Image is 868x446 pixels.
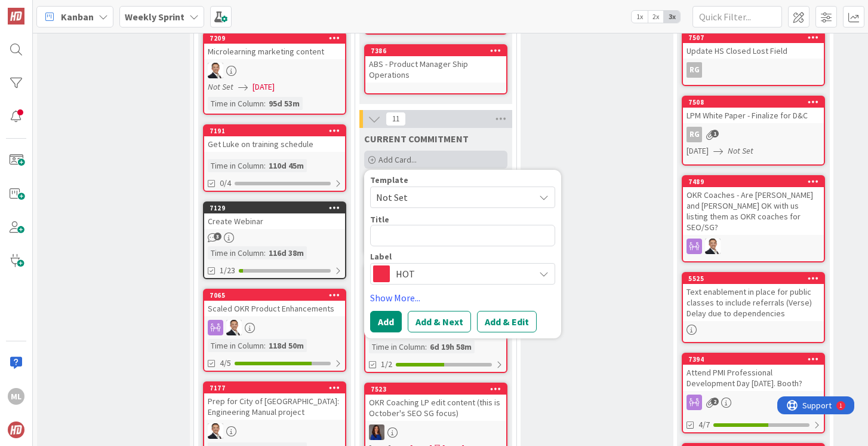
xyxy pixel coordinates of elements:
div: 7177 [204,383,345,393]
div: 116d 38m [266,246,307,259]
div: 7394 [683,354,824,365]
img: SL [208,63,223,78]
div: 7209 [210,34,345,42]
button: Add & Next [408,311,471,332]
span: 3x [664,11,680,23]
div: 7386 [365,45,506,56]
div: 7507 [683,32,824,43]
img: SL [369,424,384,440]
div: Time in Column [208,97,264,110]
span: HOT [396,265,528,282]
span: : [264,159,266,172]
div: 5525 [688,274,824,283]
img: Visit kanbanzone.com [8,8,24,25]
div: 7386ABS - Product Manager Ship Operations [365,45,506,83]
div: 7129 [210,204,345,212]
div: 5525Text enablement in place for public classes to include referrals (Verse) Delay due to depende... [683,273,824,321]
div: 7507Update HS Closed Lost Field [683,32,824,59]
div: 7209Microlearning marketing content [204,33,345,59]
div: 7065 [210,291,345,300]
div: 7394Attend PMI Professional Development Day [DATE]. Booth? [683,354,824,391]
div: 7523 [365,384,506,395]
img: SL [705,239,721,254]
label: Title [370,214,389,225]
div: 7386 [371,47,506,55]
div: 7177 [210,384,345,392]
div: 95d 53m [266,97,303,110]
input: Quick Filter... [692,6,782,28]
div: OKR Coaching LP edit content (this is October's SEO SG focus) [365,395,506,421]
div: ABS - Product Manager Ship Operations [365,56,506,83]
div: SL [204,423,345,439]
div: 7394 [688,355,824,363]
button: Add & Edit [477,311,537,332]
img: SL [208,423,223,439]
div: SL [365,424,506,440]
div: 7523OKR Coaching LP edit content (this is October's SEO SG focus) [365,384,506,421]
span: 2 [711,398,719,405]
i: Not Set [728,145,753,156]
div: OKR Coaches - Are [PERSON_NAME] and [PERSON_NAME] OK with us listing them as OKR coaches for SEO/SG? [683,187,824,235]
span: Add Card... [378,154,417,165]
span: 4/5 [220,357,231,369]
div: 7508LPM White Paper - Finalize for D&C [683,97,824,123]
span: CURRENT COMMITMENT [364,133,469,145]
div: 110d 45m [266,159,307,172]
div: 7508 [683,97,824,108]
span: : [264,339,266,352]
div: 6d 19h 58m [427,340,475,353]
div: SL [683,239,824,254]
div: SL [204,63,345,78]
div: 7507 [688,33,824,42]
div: 7508 [688,98,824,106]
div: Time in Column [369,340,425,353]
span: Label [370,252,392,261]
span: 0/4 [220,177,231,190]
span: 4/7 [698,418,710,431]
img: avatar [8,421,24,438]
div: Update HS Closed Lost Field [683,43,824,59]
span: [DATE] [687,145,709,157]
span: 1/2 [381,358,392,371]
span: 2x [648,11,664,23]
div: Time in Column [208,159,264,172]
div: 7191 [210,127,345,135]
div: RG [687,127,702,142]
div: 7065 [204,290,345,301]
div: Text enablement in place for public classes to include referrals (Verse) Delay due to dependencies [683,284,824,321]
span: : [264,97,266,110]
div: 1 [62,5,65,14]
div: 7191 [204,126,345,136]
div: Time in Column [208,246,264,259]
div: 7129 [204,203,345,213]
div: 7191Get Luke on training schedule [204,126,345,152]
span: : [264,246,266,259]
button: Add [370,311,402,332]
div: RG [683,127,824,142]
div: RG [687,62,702,78]
div: Microlearning marketing content [204,44,345,59]
div: LPM White Paper - Finalize for D&C [683,108,824,123]
div: 7489OKR Coaches - Are [PERSON_NAME] and [PERSON_NAME] OK with us listing them as OKR coaches for ... [683,176,824,235]
span: Kanban [61,10,94,24]
a: Show More... [370,291,555,305]
div: 7523 [371,385,506,393]
div: SL [204,320,345,335]
div: 7489 [688,178,824,186]
span: 1 [711,130,719,138]
div: ML [8,388,24,405]
div: Time in Column [208,339,264,352]
div: 5525 [683,273,824,284]
b: Weekly Sprint [125,11,184,23]
span: 3 [214,233,221,240]
div: Prep for City of [GEOGRAPHIC_DATA]: Engineering Manual project [204,393,345,420]
div: 7489 [683,176,824,187]
div: 7177Prep for City of [GEOGRAPHIC_DATA]: Engineering Manual project [204,383,345,420]
div: Scaled OKR Product Enhancements [204,301,345,316]
span: 1/23 [220,264,235,277]
span: 11 [386,112,406,126]
div: RG [683,62,824,78]
div: 7065Scaled OKR Product Enhancements [204,290,345,316]
i: Not Set [208,81,233,92]
div: Get Luke on training schedule [204,136,345,152]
